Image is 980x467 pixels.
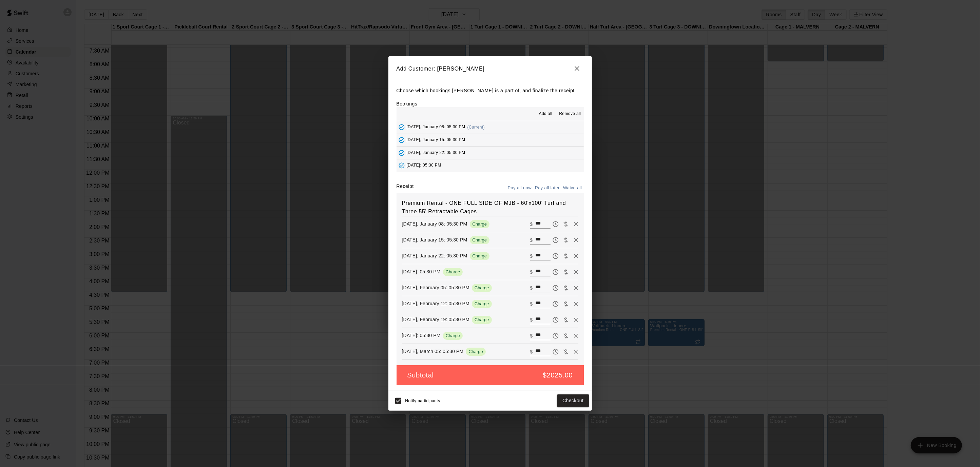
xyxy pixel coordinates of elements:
[571,315,581,325] button: Remove
[571,299,581,309] button: Remove
[530,221,533,228] p: $
[397,101,418,106] label: Bookings
[571,283,581,293] button: Remove
[407,371,434,380] h5: Subtotal
[397,148,407,158] button: Added - Collect Payment
[561,221,571,227] span: Waive payment
[556,109,583,119] button: Remove all
[530,332,533,339] p: $
[530,348,533,355] p: $
[561,332,571,338] span: Waive payment
[506,183,534,193] button: Pay all now
[470,253,490,258] span: Charge
[402,268,441,275] p: [DATE]: 05:30 PM
[402,284,469,291] p: [DATE], February 05: 05:30 PM
[571,331,581,341] button: Remove
[543,371,573,380] h5: $2025.00
[397,160,407,171] button: Added - Collect Payment
[571,267,581,277] button: Remove
[561,269,571,274] span: Waive payment
[407,163,441,168] span: [DATE]: 05:30 PM
[561,183,584,193] button: Waive all
[472,317,492,322] span: Charge
[561,285,571,290] span: Waive payment
[571,219,581,229] button: Remove
[472,285,492,290] span: Charge
[571,347,581,357] button: Remove
[551,253,561,258] span: Pay later
[397,147,584,159] button: Added - Collect Payment[DATE], January 22: 05:30 PM
[551,269,561,274] span: Pay later
[551,285,561,290] span: Pay later
[402,316,469,323] p: [DATE], February 19: 05:30 PM
[561,237,571,242] span: Waive payment
[397,134,584,147] button: Added - Collect Payment[DATE], January 15: 05:30 PM
[533,183,561,193] button: Pay all later
[551,316,561,322] span: Pay later
[530,237,533,244] p: $
[397,159,584,172] button: Added - Collect Payment[DATE]: 05:30 PM
[397,122,407,132] button: Added - Collect Payment
[402,300,469,307] p: [DATE], February 12: 05:30 PM
[530,316,533,323] p: $
[388,56,592,81] h2: Add Customer: [PERSON_NAME]
[535,109,556,119] button: Add all
[467,125,485,130] span: (Current)
[443,333,463,338] span: Charge
[472,301,492,306] span: Charge
[561,316,571,322] span: Waive payment
[402,348,464,355] p: [DATE], March 05: 05:30 PM
[397,121,584,134] button: Added - Collect Payment[DATE], January 08: 05:30 PM(Current)
[407,137,465,142] span: [DATE], January 15: 05:30 PM
[551,348,561,354] span: Pay later
[397,86,584,95] p: Choose which bookings [PERSON_NAME] is a part of, and finalize the receipt
[402,236,467,243] p: [DATE], January 15: 05:30 PM
[561,253,571,258] span: Waive payment
[407,125,465,130] span: [DATE], January 08: 05:30 PM
[407,150,465,155] span: [DATE], January 22: 05:30 PM
[561,348,571,354] span: Waive payment
[402,252,467,259] p: [DATE], January 22: 05:30 PM
[402,199,578,216] h6: Premium Rental - ONE FULL SIDE OF MJB - 60'x100' Turf and Three 55' Retractable Cages
[551,221,561,227] span: Pay later
[397,135,407,145] button: Added - Collect Payment
[530,269,533,275] p: $
[551,237,561,242] span: Pay later
[530,300,533,307] p: $
[551,332,561,338] span: Pay later
[539,111,553,117] span: Add all
[530,285,533,291] p: $
[561,300,571,306] span: Waive payment
[405,398,440,403] span: Notify participants
[402,332,441,339] p: [DATE]: 05:30 PM
[530,253,533,259] p: $
[559,111,581,117] span: Remove all
[571,235,581,245] button: Remove
[397,183,414,193] label: Receipt
[571,251,581,261] button: Remove
[557,394,589,407] button: Checkout
[470,237,490,242] span: Charge
[466,349,486,354] span: Charge
[470,221,490,227] span: Charge
[551,300,561,306] span: Pay later
[443,269,463,274] span: Charge
[402,220,467,227] p: [DATE], January 08: 05:30 PM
